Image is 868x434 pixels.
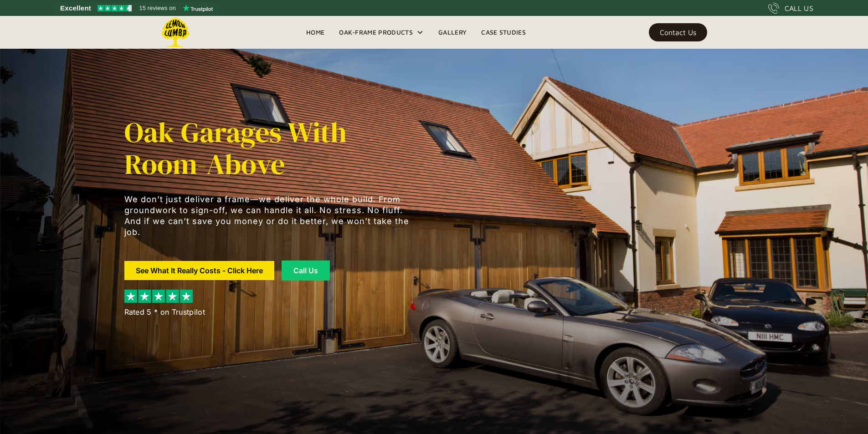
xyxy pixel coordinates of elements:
a: Contact Us [649,23,707,41]
div: Oak-Frame Products [332,16,431,49]
a: Home [299,26,332,39]
a: Call Us [282,260,330,281]
a: See What It Really Costs - Click Here [124,261,274,280]
a: Gallery [431,26,474,39]
a: See Lemon Lumba reviews on Trustpilot [55,2,219,15]
div: Call Us [293,267,318,274]
span: 15 reviews on [139,3,176,14]
h1: Oak Garages with Room-Above [124,117,416,180]
img: Trustpilot 4.5 stars [98,5,132,11]
p: We don’t just deliver a frame—we deliver the whole build. From groundwork to sign-off, we can han... [124,194,416,238]
span: Excellent [60,3,91,14]
a: CALL US [768,3,813,14]
img: Trustpilot logo [183,5,213,12]
div: Oak-Frame Products [339,27,413,38]
div: Rated 5 * on Trustpilot [124,306,205,317]
div: Contact Us [660,29,696,36]
div: CALL US [785,3,813,14]
a: Case Studies [474,26,533,39]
